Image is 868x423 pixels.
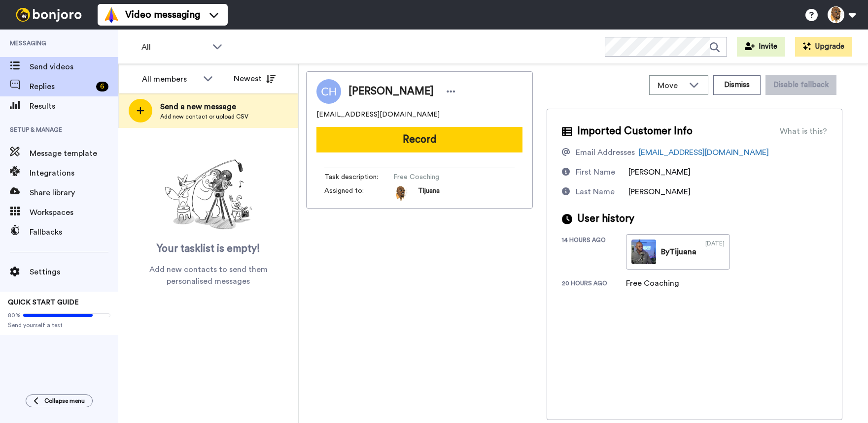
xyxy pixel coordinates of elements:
[577,124,693,139] span: Imported Customer Info
[780,125,827,137] div: What is this?
[44,397,85,405] span: Collapse menu
[226,69,283,89] button: Newest
[626,277,679,289] div: Free Coaching
[577,211,634,226] span: User history
[141,41,208,53] span: All
[765,75,836,95] button: Disable fallback
[324,186,393,201] span: Assigned to:
[96,82,108,91] div: 6
[30,81,92,92] span: Replies
[418,186,440,201] span: Tijuana
[12,8,86,22] img: bj-logo-header-white.svg
[576,186,615,198] div: Last Name
[26,394,93,407] button: Collapse menu
[737,37,785,57] button: Invite
[30,207,118,218] span: Workspaces
[795,37,852,57] button: Upgrade
[133,264,283,287] span: Add new contacts to send them personalised messages
[160,113,248,121] span: Add new contact or upload CSV
[324,172,393,182] span: Task description :
[628,168,691,176] span: [PERSON_NAME]
[348,84,434,99] span: [PERSON_NAME]
[157,242,260,256] span: Your tasklist is empty!
[104,7,119,23] img: vm-color.svg
[562,279,626,289] div: 20 hours ago
[562,236,626,270] div: 14 hours ago
[8,299,79,306] span: QUICK START GUIDE
[658,80,684,91] span: Move
[316,110,440,120] span: [EMAIL_ADDRESS][DOMAIN_NAME]
[30,148,118,159] span: Message template
[576,147,635,158] div: Email Addresses
[639,149,769,156] a: [EMAIL_ADDRESS][DOMAIN_NAME]
[125,8,200,22] span: Video messaging
[628,188,691,196] span: [PERSON_NAME]
[159,155,258,234] img: ready-set-action.png
[8,321,110,329] span: Send yourself a test
[705,240,725,264] div: [DATE]
[8,311,21,319] span: 80%
[576,166,615,178] div: First Name
[661,246,696,258] div: By Tijuana
[30,187,118,199] span: Share library
[30,226,118,238] span: Fallbacks
[316,79,341,104] img: Image of Caitlin Harris
[631,240,656,264] img: f981ec6b-7dd7-41d3-99dc-a6b20a6d0ac5-thumb.jpg
[316,127,522,152] button: Record
[160,101,248,113] span: Send a new message
[30,266,118,278] span: Settings
[393,186,408,201] img: AOh14GhEjaPh0ApFcDEkF8BHeDUOyUOOgDqA3jmRCib0HA
[713,75,761,95] button: Dismiss
[30,100,118,112] span: Results
[30,61,118,73] span: Send videos
[30,167,118,179] span: Integrations
[142,73,198,85] div: All members
[393,172,487,182] span: Free Coaching
[626,234,730,270] a: ByTijuana[DATE]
